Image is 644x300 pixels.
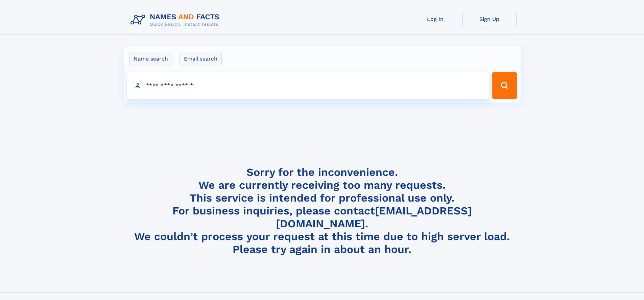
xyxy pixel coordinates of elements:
[492,72,517,99] button: Search Button
[128,166,517,256] h4: Sorry for the inconvenience. We are currently receiving too many requests. This service is intend...
[180,52,222,66] label: Email search
[462,11,517,27] a: Sign Up
[408,11,462,27] a: Log In
[127,72,489,99] input: search input
[128,11,225,29] img: Logo Names and Facts
[129,52,172,66] label: Name search
[276,204,472,230] a: [EMAIL_ADDRESS][DOMAIN_NAME]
